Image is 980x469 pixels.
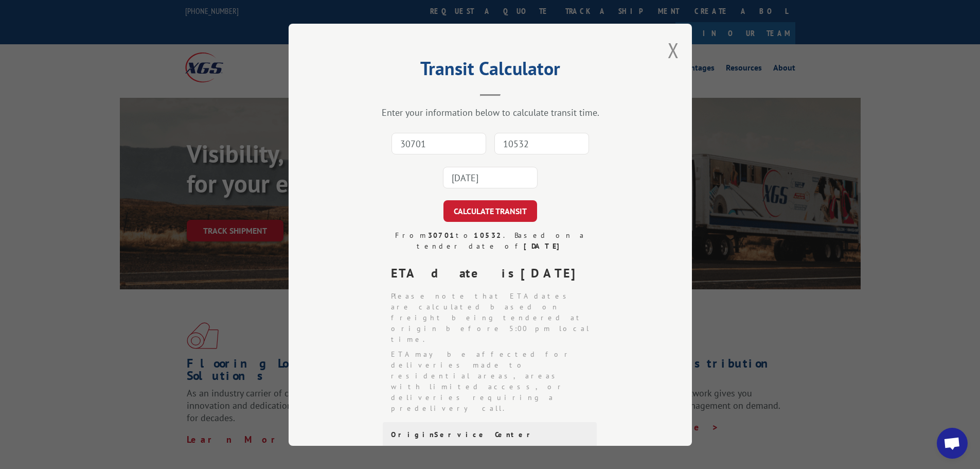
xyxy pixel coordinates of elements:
div: Enter your information below to calculate transit time. [340,107,640,118]
div: Origin Service Center [391,430,589,439]
strong: 30701 [428,231,456,240]
strong: [DATE] [521,265,584,281]
div: ETA date is [391,264,598,283]
strong: 10532 [474,231,503,240]
button: CALCULATE TRANSIT [443,200,537,222]
li: Please note that ETA dates are calculated based on freight being tendered at origin before 5:00 p... [391,291,598,345]
h2: Transit Calculator [340,61,640,81]
input: Tender Date [443,167,538,188]
div: Open chat [937,428,968,459]
div: From to . Based on a tender date of [383,230,598,252]
input: Dest. Zip [494,133,589,154]
li: ETA may be affected for deliveries made to residential areas, areas with limited access, or deliv... [391,349,598,414]
strong: [DATE] [523,241,564,251]
input: Origin Zip [391,133,486,154]
button: Close modal [668,37,679,64]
